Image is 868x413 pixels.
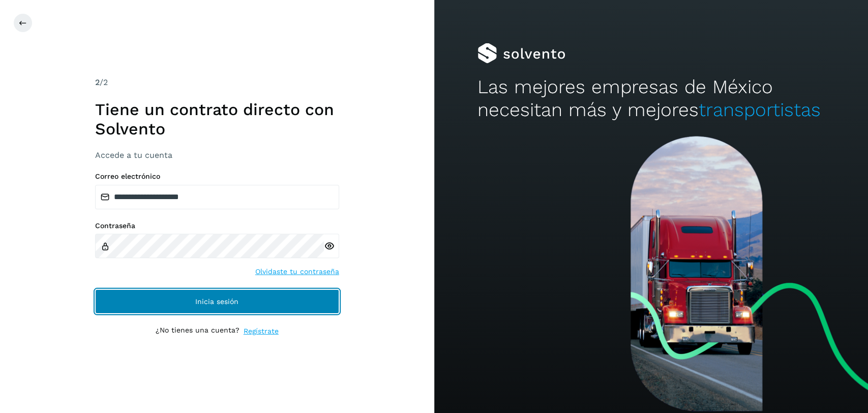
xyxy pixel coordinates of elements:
[95,150,339,160] h3: Accede a tu cuenta
[477,76,825,121] h2: Las mejores empresas de México necesitan más y mejores
[699,99,821,121] span: transportistas
[95,289,339,314] button: Inicia sesión
[255,266,339,277] a: Olvidaste tu contraseña
[95,172,339,181] label: Correo electrónico
[244,326,279,337] a: Regístrate
[95,222,339,230] label: Contraseña
[95,100,339,139] h1: Tiene un contrato directo con Solvento
[95,77,100,87] span: 2
[156,326,240,337] p: ¿No tienes una cuenta?
[195,298,238,305] span: Inicia sesión
[95,76,339,89] div: /2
